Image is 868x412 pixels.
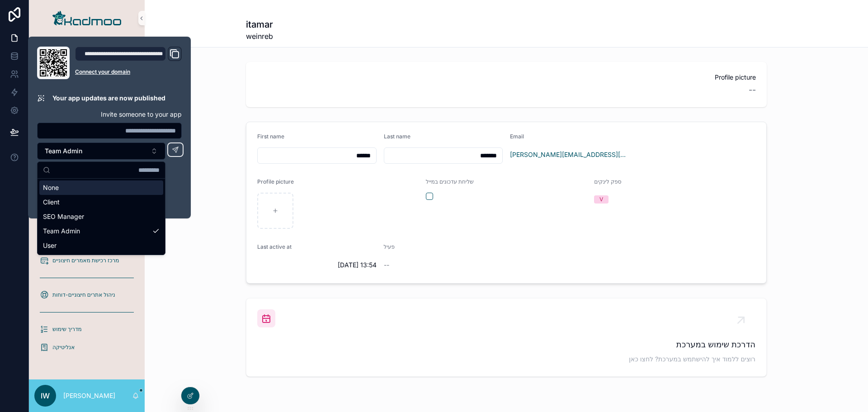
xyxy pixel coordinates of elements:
[43,212,84,221] span: SEO Manager
[246,298,766,376] a: הדרכת שימוש במערכתרוצים ללמוד איך להישתמש במערכת? לחצו כאן
[34,321,139,337] a: מדריך שימוש
[34,287,139,303] a: ניהול אתרים חיצוניים-דוחות
[426,178,474,185] span: שליחת עדכונים במייל
[52,11,121,25] img: App logo
[75,47,182,79] div: Domain and Custom Link
[257,178,294,185] span: Profile picture
[39,180,163,195] div: None
[38,179,165,255] div: Suggestions
[63,391,115,400] p: [PERSON_NAME]
[384,243,395,250] span: פעיל
[37,142,165,160] button: Select Button
[749,84,756,96] span: --
[510,150,629,159] a: [PERSON_NAME][EMAIL_ADDRESS][PERSON_NAME][DOMAIN_NAME]
[257,73,756,82] span: Profile picture
[510,133,524,140] span: Email
[257,243,292,250] span: Last active at
[75,68,182,76] a: Connect your domain
[257,355,755,364] span: רוצים ללמוד איך להישתמש במערכת? לחצו כאן
[45,147,82,156] span: Team Admin
[594,178,621,185] span: ספק לינקים
[43,227,80,236] span: Team Admin
[246,18,273,31] h1: itamar
[34,252,139,269] a: מרכז רכישת מאמרים חיצוניים
[29,36,145,367] div: scrollable content
[257,338,755,351] span: הדרכת שימוש במערכת
[52,291,115,298] span: ניהול אתרים חיצוניים-דוחות
[41,390,50,401] span: iw
[257,133,284,140] span: First name
[34,234,139,251] a: קטלוג אתרים חיצוניים
[246,31,273,42] span: weinreb
[52,257,119,264] span: מרכז רכישת מאמרים חיצוניים
[43,198,60,207] span: Client
[52,344,75,351] span: אנליטיקה
[52,94,165,103] p: Your app updates are now published
[52,326,82,333] span: מדריך שימוש
[37,110,182,119] p: Invite someone to your app
[384,133,410,140] span: Last name
[34,339,139,355] a: אנליטיקה
[257,260,377,270] span: [DATE] 13:54
[599,195,603,204] div: V
[384,260,389,270] span: --
[43,241,57,250] span: User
